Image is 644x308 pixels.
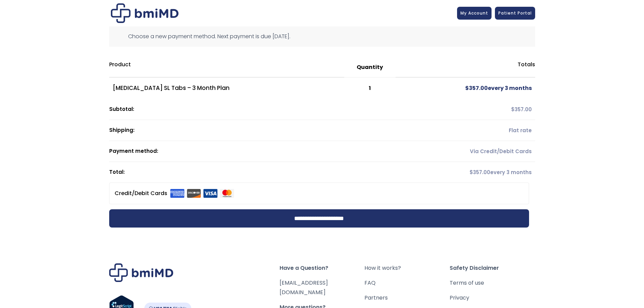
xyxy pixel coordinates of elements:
td: every 3 months [396,162,535,183]
td: 1 [344,77,396,99]
label: Credit/Debit Cards [115,188,234,199]
td: Via Credit/Debit Cards [396,141,535,162]
th: Total: [109,162,396,183]
a: Partners [364,293,450,303]
div: Choose a new payment method. Next payment is due [DATE]. [109,26,535,47]
th: Quantity [344,57,396,77]
th: Payment method: [109,141,396,162]
img: Discover [187,189,201,198]
span: 357.00 [470,169,490,176]
span: $ [465,84,469,92]
td: Flat rate [396,120,535,141]
img: Checkout [111,3,178,23]
img: Amex [170,189,185,198]
span: My Account [460,10,488,16]
span: $ [470,169,473,176]
td: [MEDICAL_DATA] SL Tabs – 3 Month Plan [109,77,344,99]
img: Mastercard [220,189,234,198]
span: Have a Question? [280,263,365,273]
th: Shipping: [109,120,396,141]
a: My Account [457,7,492,20]
span: 357.00 [465,84,488,92]
a: [EMAIL_ADDRESS][DOMAIN_NAME] [280,279,328,296]
span: Safety Disclaimer [450,263,535,273]
span: 357.00 [511,106,532,113]
td: every 3 months [396,77,535,99]
a: FAQ [364,278,450,288]
th: Totals [396,57,535,77]
a: Patient Portal [495,7,535,20]
a: How it works? [364,263,450,273]
img: Brand Logo [109,263,173,282]
th: Subtotal: [109,99,396,120]
a: Terms of use [450,278,535,288]
a: Privacy [450,293,535,303]
span: Patient Portal [498,10,532,16]
span: $ [511,106,515,113]
th: Product [109,57,344,77]
img: Visa [203,189,218,198]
